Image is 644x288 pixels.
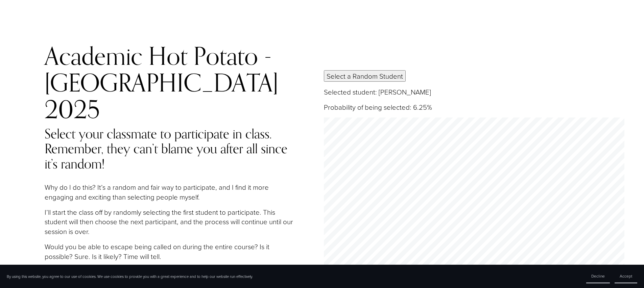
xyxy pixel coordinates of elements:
p: Would you be able to escape being called on during the entire course? Is it possible? Sure. Is it... [45,242,295,261]
h4: Select your classmate to participate in class. Remember, they can’t blame you after all since it’... [45,126,295,172]
span: Decline [591,273,605,279]
span: Accept [620,273,632,279]
button: Accept [615,269,637,283]
button: Select a Random Student [324,70,406,82]
p: Probability of being selected: 6.25% [324,102,625,112]
p: By using this website, you agree to our use of cookies. We use cookies to provide you with a grea... [7,274,253,279]
button: Decline [586,269,610,283]
h2: Academic Hot Potato - [GEOGRAPHIC_DATA] 2025 [45,43,295,123]
p: Selected student: [PERSON_NAME] [324,87,625,97]
p: I’ll start the class off by randomly selecting the first student to participate. This student wil... [45,207,295,236]
p: Why do I do this? It’s a random and fair way to participate, and I find it more engaging and exci... [45,182,295,202]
